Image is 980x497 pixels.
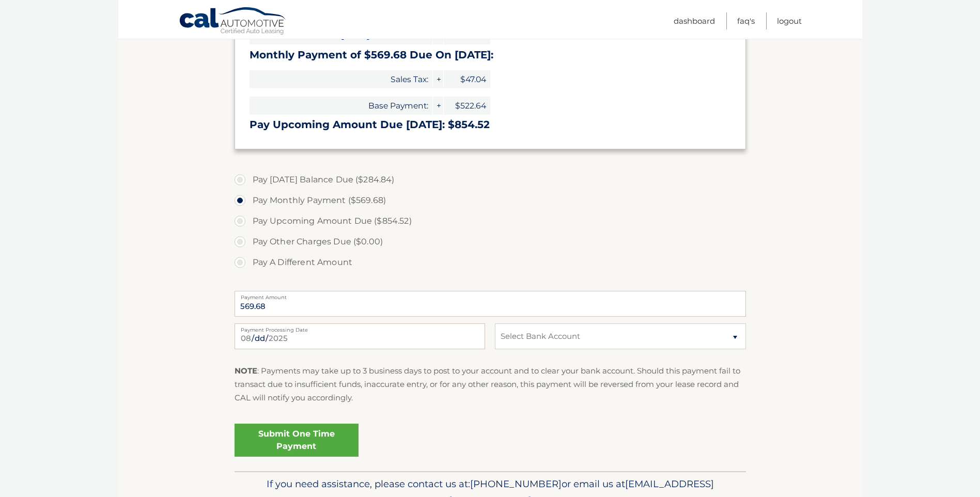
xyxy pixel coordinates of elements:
input: Payment Date [235,323,485,349]
a: Submit One Time Payment [235,424,359,457]
h3: Pay Upcoming Amount Due [DATE]: $854.52 [250,118,731,131]
span: Base Payment: [250,97,432,115]
span: + [433,97,443,115]
label: Pay A Different Amount [235,252,746,273]
span: $47.04 [444,70,490,88]
span: + [433,70,443,88]
label: Payment Processing Date [235,323,485,332]
span: $522.64 [444,97,490,115]
a: Cal Automotive [179,7,287,37]
a: Dashboard [674,12,715,29]
a: FAQ's [737,12,755,29]
p: : Payments may take up to 3 business days to post to your account and to clear your bank account.... [235,364,746,405]
strong: NOTE [235,366,257,376]
span: [PHONE_NUMBER] [470,478,562,490]
label: Pay [DATE] Balance Due ($284.84) [235,169,746,190]
input: Payment Amount [235,291,746,317]
label: Pay Monthly Payment ($569.68) [235,190,746,211]
h3: Monthly Payment of $569.68 Due On [DATE]: [250,49,731,61]
label: Payment Amount [235,291,746,299]
a: Logout [777,12,802,29]
label: Pay Other Charges Due ($0.00) [235,231,746,252]
span: Sales Tax: [250,70,432,88]
label: Pay Upcoming Amount Due ($854.52) [235,211,746,231]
